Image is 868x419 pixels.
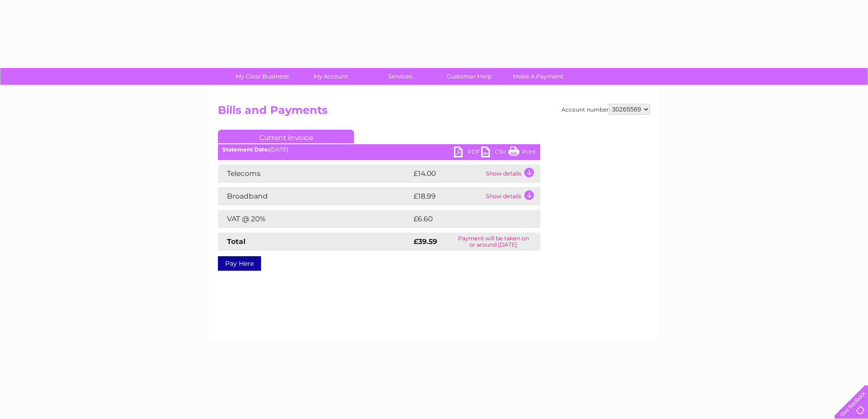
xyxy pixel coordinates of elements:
td: Show details [483,165,540,183]
a: Pay Here [218,256,261,271]
a: My Clear Business [225,68,300,85]
a: Services [363,68,438,85]
a: CSV [481,146,508,160]
strong: £39.59 [414,237,437,246]
strong: Total [227,237,246,246]
h2: Bills and Payments [218,104,650,121]
a: Current Invoice [218,130,354,143]
a: My Account [294,68,369,85]
td: £14.00 [411,165,483,183]
a: Customer Help [432,68,507,85]
div: Account number [562,104,650,115]
td: Broadband [218,187,411,205]
a: Make A Payment [501,68,576,85]
td: Telecoms [218,165,411,183]
b: Statement Date: [222,146,269,153]
td: Payment will be taken on or around [DATE] [446,233,540,251]
td: Show details [483,187,540,205]
div: [DATE] [218,146,540,153]
td: £6.60 [411,210,519,228]
td: £18.99 [411,187,483,205]
a: Print [508,146,536,160]
a: PDF [454,146,481,160]
td: VAT @ 20% [218,210,411,228]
